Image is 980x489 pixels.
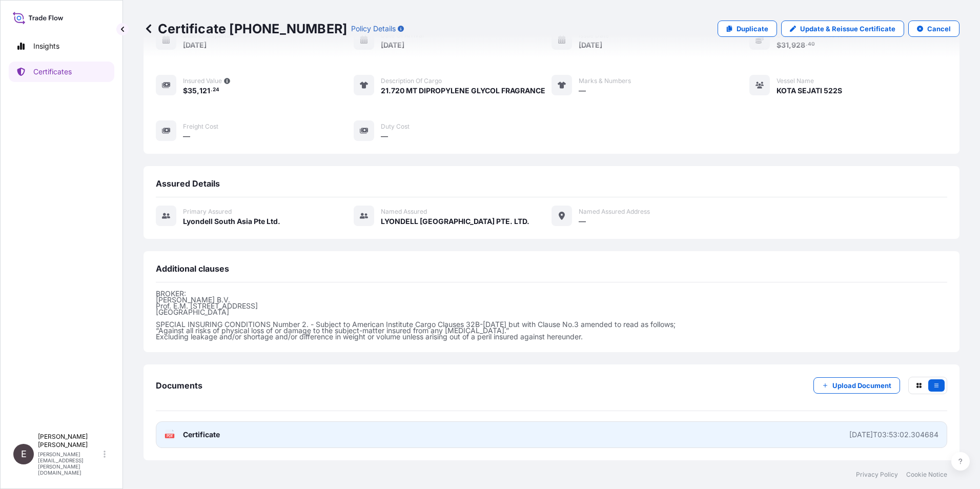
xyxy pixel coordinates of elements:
span: $ [183,87,188,94]
span: KOTA SEJATI 522S [777,86,842,96]
p: Upload Document [832,380,891,391]
span: Vessel Name [777,77,814,85]
span: Duty Cost [381,123,410,131]
a: Update & Reissue Certificate [781,21,904,37]
p: Update & Reissue Certificate [800,24,895,34]
span: Lyondell South Asia Pte Ltd. [183,216,280,227]
span: Named Assured [381,208,427,216]
p: [PERSON_NAME] [PERSON_NAME] [38,433,101,449]
span: 121 [199,87,210,94]
span: — [579,216,586,227]
p: Duplicate [737,24,768,34]
p: Certificate [PHONE_NUMBER] [144,21,347,37]
span: Additional clauses [156,263,229,274]
text: PDF [167,434,173,438]
div: [DATE]T03:53:02.304684 [849,430,938,440]
span: Primary assured [183,208,232,216]
span: Description of cargo [381,77,442,85]
a: Duplicate [718,21,777,37]
span: Assured Details [156,178,220,189]
span: Insured Value [183,77,222,85]
button: Upload Document [813,377,900,394]
p: Policy Details [351,24,396,34]
span: — [579,86,586,96]
a: Cookie Notice [906,471,947,479]
a: Insights [9,36,114,56]
span: — [183,131,190,141]
span: , [197,87,199,94]
span: LYONDELL [GEOGRAPHIC_DATA] PTE. LTD. [381,216,529,227]
a: Certificates [9,62,114,82]
p: [PERSON_NAME][EMAIL_ADDRESS][PERSON_NAME][DOMAIN_NAME] [38,451,101,476]
span: 24 [213,88,219,92]
span: 21.720 MT DIPROPYLENE GLYCOL FRAGRANCE [381,86,545,96]
p: Cancel [927,24,951,34]
span: Marks & Numbers [579,77,631,85]
span: Named Assured Address [579,208,650,216]
button: Cancel [908,21,959,37]
span: Freight Cost [183,123,218,131]
a: PDFCertificate[DATE]T03:53:02.304684 [156,421,947,448]
span: Certificate [183,430,220,440]
span: E [21,449,27,459]
span: — [381,131,388,141]
span: 35 [188,87,197,94]
p: BROKER: [PERSON_NAME] B.V. Prof. E.M. [STREET_ADDRESS] [GEOGRAPHIC_DATA] SPECIAL INSURING CONDITI... [156,291,947,340]
span: . [211,88,212,92]
a: Privacy Policy [856,471,898,479]
p: Insights [33,41,59,51]
span: Documents [156,380,202,391]
p: Certificates [33,67,72,77]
